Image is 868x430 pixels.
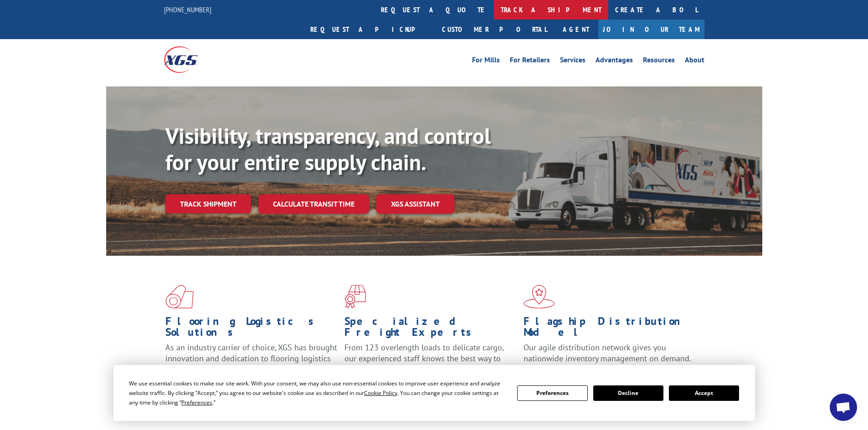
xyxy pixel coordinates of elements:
[596,56,633,66] a: Advantages
[593,385,663,401] button: Decline
[181,399,212,406] span: Preferences
[303,20,435,39] a: Request a pickup
[510,56,550,66] a: For Retailers
[830,394,857,421] div: Open chat
[344,342,517,383] p: From 123 overlength loads to delicate cargo, our experienced staff knows the best way to move you...
[165,285,194,309] img: xgs-icon-total-supply-chain-intelligence-red
[164,5,211,14] a: [PHONE_NUMBER]
[376,194,454,214] a: XGS ASSISTANT
[364,389,397,397] span: Cookie Policy
[344,285,366,309] img: xgs-icon-focused-on-flooring-red
[524,316,696,342] h1: Flagship Distribution Model
[643,56,675,66] a: Resources
[165,316,338,342] h1: Flooring Logistics Solutions
[165,194,251,213] a: Track shipment
[165,342,337,374] span: As an industry carrier of choice, XGS has brought innovation and dedication to flooring logistics...
[129,379,506,407] div: We use essential cookies to make our site work. With your consent, we may also use non-essential ...
[517,385,587,401] button: Preferences
[560,56,586,66] a: Services
[524,342,691,364] span: Our agile distribution network gives you nationwide inventory management on demand.
[669,385,739,401] button: Accept
[113,365,755,421] div: Cookie Consent Prompt
[344,316,517,342] h1: Specialized Freight Experts
[472,56,500,66] a: For Mills
[165,121,491,176] b: Visibility, transparency, and control for your entire supply chain.
[435,20,554,39] a: Customer Portal
[598,20,704,39] a: Join Our Team
[258,194,369,214] a: Calculate transit time
[524,285,555,309] img: xgs-icon-flagship-distribution-model-red
[685,56,704,66] a: About
[554,20,598,39] a: Agent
